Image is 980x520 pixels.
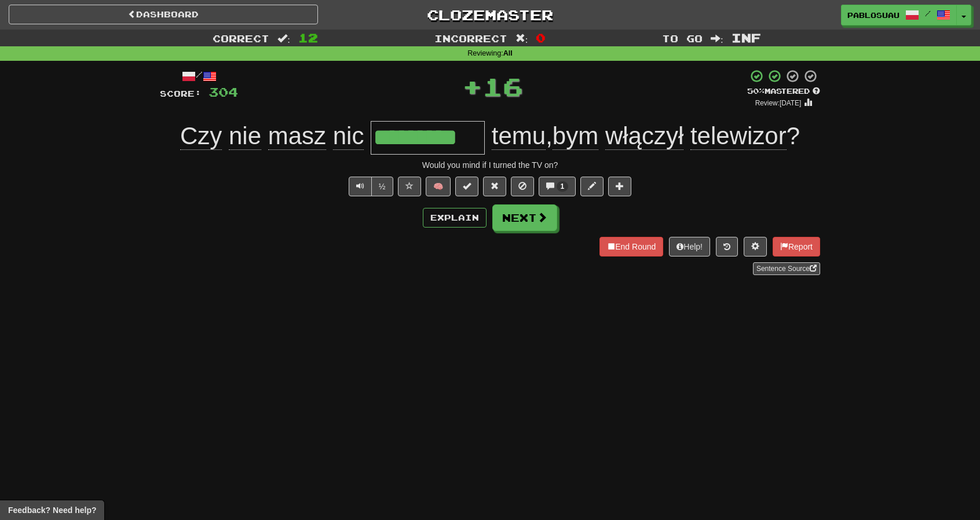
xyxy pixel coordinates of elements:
[747,86,765,96] span: 50 %
[160,69,238,83] div: /
[434,32,507,44] span: Incorrect
[8,504,96,516] span: Open feedback widget
[847,10,899,20] span: pablosuau
[561,182,565,191] span: 1
[747,86,820,97] div: Mastered
[755,99,802,107] small: Review: [DATE]
[398,177,421,196] button: Favorite sentence (alt+f)
[462,69,482,104] span: +
[608,177,631,196] button: Add to collection (alt+a)
[503,49,513,57] strong: All
[711,34,723,43] span: :
[716,237,738,257] button: Round history (alt+y)
[268,122,326,150] span: masz
[180,122,222,150] span: Czy
[333,122,364,150] span: nic
[213,32,269,44] span: Correct
[690,122,787,150] span: telewizor
[483,177,506,196] button: Reset to 0% Mastered (alt+r)
[209,85,238,99] span: 304
[605,122,683,150] span: włączył
[426,177,451,196] button: 🧠
[925,9,931,17] span: /
[669,237,710,257] button: Help!
[277,34,290,43] span: :
[346,177,393,196] div: Text-to-speech controls
[539,177,576,196] button: 1
[536,31,546,45] span: 0
[229,122,261,150] span: nie
[580,177,604,196] button: Edit sentence (alt+d)
[599,237,663,257] button: End Round
[160,89,202,98] span: Score:
[298,31,318,45] span: 12
[482,72,523,101] span: 16
[732,31,761,45] span: Inf
[511,177,534,196] button: Ignore sentence (alt+i)
[349,177,372,196] button: Play sentence audio (ctl+space)
[455,177,478,196] button: Set this sentence to 100% Mastered (alt+m)
[662,32,703,44] span: To go
[9,5,318,24] a: Dashboard
[553,122,598,150] span: bym
[841,5,957,25] a: pablosuau /
[371,177,393,196] button: ½
[335,5,645,25] a: Clozemaster
[492,204,557,231] button: Next
[423,208,487,228] button: Explain
[492,122,546,150] span: temu
[515,34,528,43] span: :
[160,159,820,171] div: Would you mind if I turned the TV on?
[753,262,820,275] a: Sentence Source
[773,237,820,257] button: Report
[485,122,800,150] span: , ?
